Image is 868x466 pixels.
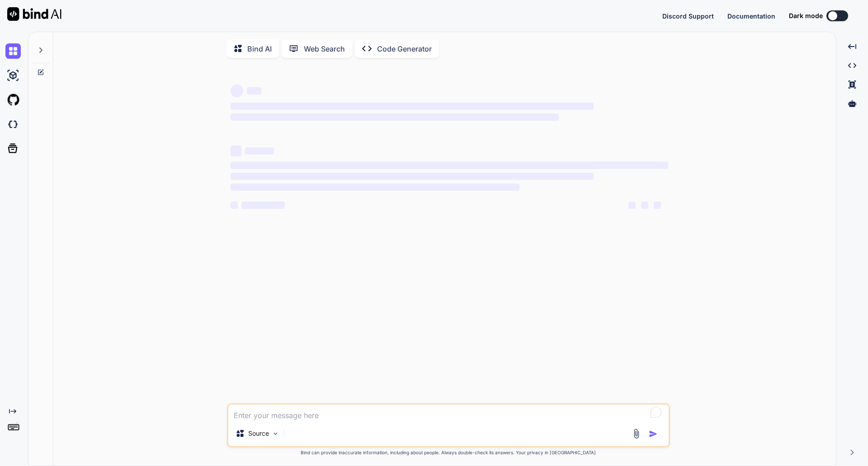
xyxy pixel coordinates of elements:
[272,430,279,438] img: Pick Models
[5,92,21,108] img: githubLight
[654,202,661,209] span: ‌
[662,11,714,21] button: Discord Support
[304,43,345,54] p: Web Search
[231,173,594,180] span: ‌
[5,117,21,132] img: darkCloudIdeIcon
[662,12,714,20] span: Discord Support
[228,405,669,421] textarea: To enrich screen reader interactions, please activate Accessibility in Grammarly extension settings
[641,202,648,209] span: ‌
[231,85,243,97] span: ‌
[649,429,658,438] img: icon
[231,146,241,156] span: ‌
[377,43,432,54] p: Code Generator
[231,103,594,110] span: ‌
[727,11,775,21] button: Documentation
[631,428,642,439] img: attachment
[231,113,559,121] span: ‌
[245,147,274,155] span: ‌
[231,184,519,191] span: ‌
[241,202,285,209] span: ‌
[789,11,823,20] span: Dark mode
[231,162,668,169] span: ‌
[248,429,269,438] p: Source
[7,7,61,21] img: Bind AI
[628,202,636,209] span: ‌
[247,87,261,94] span: ‌
[227,449,670,456] p: Bind can provide inaccurate information, including about people. Always double-check its answers....
[5,68,21,83] img: ai-studio
[727,12,775,20] span: Documentation
[5,43,21,59] img: chat
[231,202,238,209] span: ‌
[247,43,272,54] p: Bind AI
